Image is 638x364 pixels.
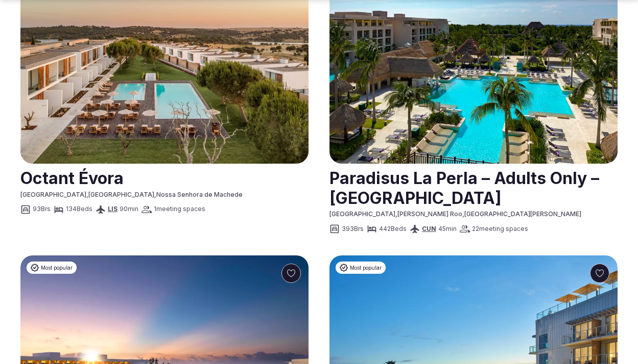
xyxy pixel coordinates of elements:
a: CUN [422,225,436,232]
span: [GEOGRAPHIC_DATA][PERSON_NAME] [464,210,581,218]
span: Most popular [350,264,382,271]
span: [GEOGRAPHIC_DATA] [329,210,395,218]
span: Most popular [41,264,73,271]
span: 45 min [438,225,457,233]
span: 442 Beds [379,225,407,233]
span: , [154,191,156,198]
a: LIS [108,205,117,213]
span: [GEOGRAPHIC_DATA] [20,191,86,198]
span: 93 Brs [33,205,51,214]
span: , [86,191,88,198]
a: View venue [20,165,309,190]
span: 22 meeting spaces [472,225,528,233]
h2: Paradisus La Perla – Adults Only – [GEOGRAPHIC_DATA] [329,165,618,210]
a: View venue [329,165,618,210]
h2: Octant Évora [20,165,309,190]
span: , [462,210,464,218]
span: 134 Beds [66,205,92,214]
span: [GEOGRAPHIC_DATA] [88,191,154,198]
span: Nossa Senhora de Machede [156,191,243,198]
span: 90 min [120,205,138,214]
span: , [395,210,397,218]
span: [PERSON_NAME] Roo [397,210,462,218]
span: 393 Brs [342,225,364,233]
span: 1 meeting spaces [154,205,205,214]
